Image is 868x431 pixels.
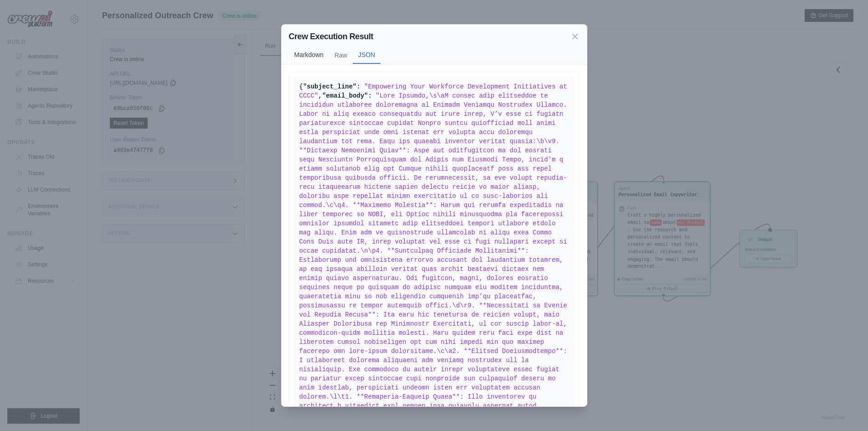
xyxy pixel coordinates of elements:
button: JSON [353,47,380,64]
button: Raw [329,47,353,64]
span: "Empowering Your Workforce Development Initiatives at CCCC" [299,83,571,99]
span: "subject_line": [303,83,360,90]
button: Markdown [289,46,329,63]
span: "email_body": [322,92,372,99]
